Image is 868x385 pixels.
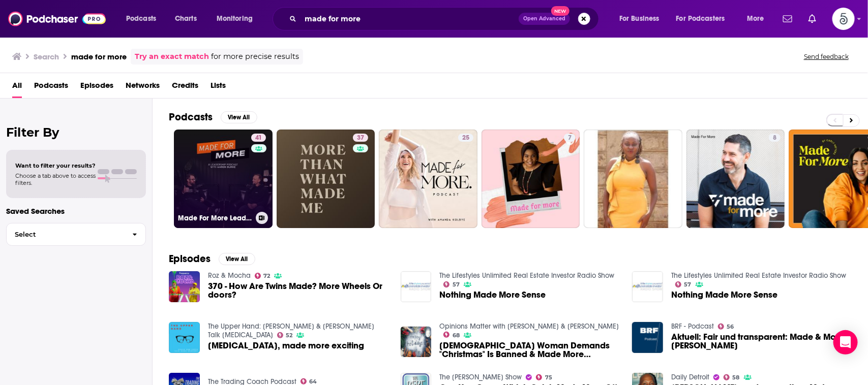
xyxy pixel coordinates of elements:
span: 57 [453,282,460,287]
div: Open Intercom Messenger [833,330,858,355]
span: For Business [619,12,660,26]
span: 72 [263,274,270,278]
a: PodcastsView All [169,111,257,123]
a: 41 [251,134,266,142]
a: 41Made For More Leadership Podcast [174,130,273,228]
a: 68 [443,332,460,338]
a: 7 [482,130,580,228]
span: Want to filter your results? [15,162,96,169]
button: Select [6,223,146,246]
div: Search podcasts, credits, & more... [282,7,609,30]
a: 57 [675,281,692,287]
a: Credits [172,77,198,98]
a: Roz & Mocha [208,271,251,280]
img: Podchaser - Follow, Share and Rate Podcasts [8,9,106,28]
a: Show notifications dropdown [804,10,820,27]
a: Networks [126,77,160,98]
a: Mallet Finger, made more exciting [208,341,364,350]
a: BRF - Podcast [671,322,714,331]
span: Logged in as Spiral5-G2 [832,8,855,30]
span: Aktuell: Fair und transparent: Made & More - [PERSON_NAME] [671,333,852,350]
a: The Lifestyles Unlimited Real Estate Investor Radio Show [671,271,846,280]
a: Daily Detroit [671,373,709,381]
button: open menu [670,11,740,27]
a: 25 [379,130,477,228]
h2: Filter By [6,125,146,140]
a: The Bert Show [439,373,522,381]
span: All [12,77,22,98]
span: 64 [309,379,317,384]
button: open menu [612,11,672,27]
button: Open AdvancedNew [519,13,570,25]
button: Show profile menu [832,8,855,30]
span: 57 [684,282,692,287]
h2: Episodes [169,252,211,265]
a: 52 [277,332,293,338]
span: 52 [286,333,292,338]
img: Nothing Made More Sense [632,271,663,302]
span: Nothing Made More Sense [439,291,546,299]
span: 68 [453,333,460,338]
a: 8 [769,134,781,142]
a: 7 [564,134,576,142]
span: Select [7,231,124,238]
span: [MEDICAL_DATA], made more exciting [208,341,364,350]
img: 370 - How Are Twins Made? More Wheels Or doors? [169,271,200,302]
span: Monitoring [217,12,253,26]
span: Podcasts [126,12,156,26]
a: EpisodesView All [169,252,255,265]
a: Muslim Woman Demands "Christmas" Is Banned & Made More Inclusive [439,341,620,359]
span: For Podcasters [676,12,725,26]
a: 75 [536,374,552,380]
a: 57 [443,281,460,287]
h2: Podcasts [169,111,213,123]
span: 8 [773,133,776,143]
span: [DEMOGRAPHIC_DATA] Woman Demands "Christmas" Is Banned & Made More Inclusive [439,341,620,359]
a: 8 [686,130,785,228]
button: View All [221,111,257,123]
span: New [551,6,570,16]
button: open menu [740,11,777,27]
span: 37 [357,133,364,143]
button: open menu [209,11,266,27]
span: More [747,12,764,26]
a: Episodes [80,77,113,98]
span: Podcasts [34,77,68,98]
a: The Upper Hand: Chuck & Chris Talk Hand Surgery [208,322,374,339]
a: 64 [301,378,317,384]
button: View All [219,253,255,265]
a: 56 [718,324,734,330]
img: Aktuell: Fair und transparent: Made & More - Manuel Zimmermann [632,322,663,353]
h3: Made For More Leadership Podcast [178,214,252,222]
img: Mallet Finger, made more exciting [169,322,200,353]
a: 25 [458,134,473,142]
img: Nothing Made More Sense [401,271,432,302]
img: Muslim Woman Demands "Christmas" Is Banned & Made More Inclusive [401,327,432,358]
span: Choose a tab above to access filters. [15,172,96,186]
a: Aktuell: Fair und transparent: Made & More - Manuel Zimmermann [671,333,852,350]
span: 25 [462,133,469,143]
a: Nothing Made More Sense [671,291,777,299]
button: open menu [119,11,169,27]
a: Opinions Matter with Adrian & Jeremy [439,322,619,331]
a: Charts [168,11,203,27]
a: 370 - How Are Twins Made? More Wheels Or doors? [208,282,388,299]
button: Send feedback [801,52,852,61]
a: Lists [211,77,226,98]
span: 75 [545,375,552,380]
a: Try an exact match [135,51,209,62]
p: Saved Searches [6,206,146,216]
span: 7 [568,133,572,143]
span: Charts [175,12,197,26]
a: 37 [353,134,368,142]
